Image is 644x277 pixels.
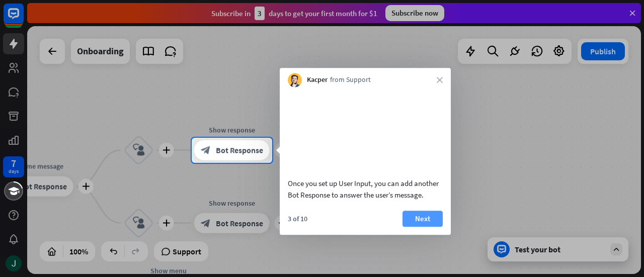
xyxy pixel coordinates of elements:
i: block_bot_response [201,145,211,155]
div: 3 of 10 [288,214,307,223]
span: Bot Response [216,145,263,155]
span: Kacper [307,75,328,85]
i: close [437,77,443,83]
button: Next [403,211,443,227]
div: Once you set up User Input, you can add another Bot Response to answer the user’s message. [288,177,443,201]
span: from Support [330,75,371,85]
button: Open LiveChat chat widget [8,4,38,34]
